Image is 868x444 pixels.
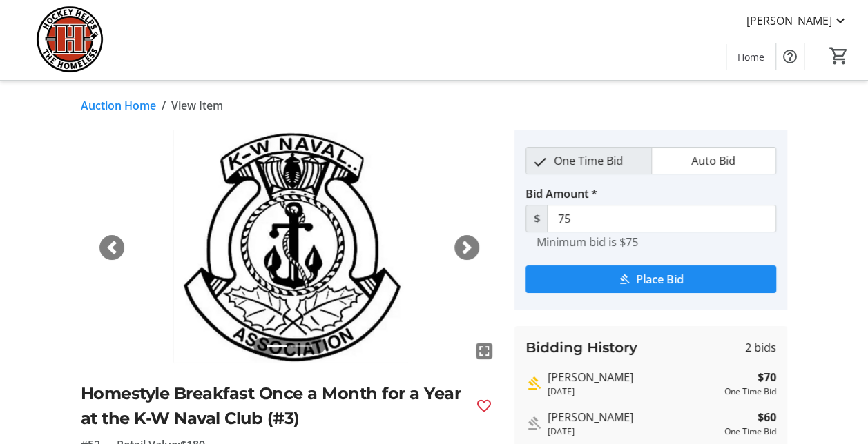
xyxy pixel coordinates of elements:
[745,339,776,356] span: 2 bids
[81,97,156,114] a: Auction Home
[8,6,131,74] img: Hockey Helps the Homeless's Logo
[162,97,166,114] span: /
[81,130,499,365] img: Image
[735,10,860,32] button: [PERSON_NAME]
[724,385,776,398] div: One Time Bid
[827,43,851,68] button: Cart
[171,97,223,114] span: View Item
[537,235,638,249] tr-hint: Minimum bid is $75
[525,415,542,432] mat-icon: Outbid
[548,409,719,425] div: [PERSON_NAME]
[737,50,764,64] span: Home
[548,369,719,385] div: [PERSON_NAME]
[81,381,465,431] h2: Homestyle Breakfast Once a Month for a Year at the K-W Naval Club (#3)
[525,337,637,358] h3: Bidding History
[636,271,684,287] span: Place Bid
[546,148,631,174] span: One Time Bid
[724,425,776,438] div: One Time Bid
[476,343,492,359] mat-icon: fullscreen
[548,385,719,398] div: [DATE]
[525,375,542,392] mat-icon: Highest bid
[525,265,776,293] button: Place Bid
[758,409,776,425] strong: $60
[548,425,719,438] div: [DATE]
[683,148,744,174] span: Auto Bid
[776,43,804,70] button: Help
[726,44,775,70] a: Home
[525,185,597,202] label: Bid Amount *
[525,205,548,232] span: $
[746,12,832,29] span: [PERSON_NAME]
[758,369,776,385] strong: $70
[470,392,498,420] button: Favourite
